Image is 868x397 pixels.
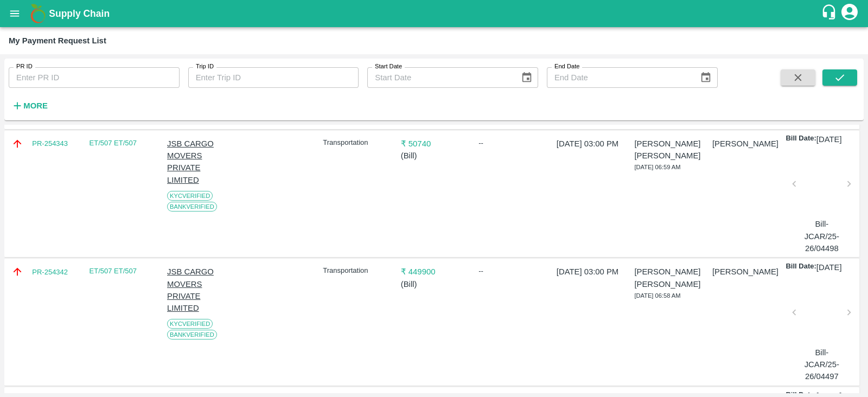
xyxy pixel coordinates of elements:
[167,330,217,340] span: Bank Verified
[401,150,467,162] p: ( Bill )
[32,138,68,149] a: PR-254343
[2,1,27,26] button: open drawer
[799,218,845,254] p: Bill- JCAR/25-26/04498
[478,138,545,149] div: --
[90,267,137,275] a: ET/507 ET/507
[367,67,512,88] input: Start Date
[799,347,845,383] p: Bill-JCAR/25-26/04497
[375,62,402,71] label: Start Date
[554,62,579,71] label: End Date
[167,266,233,314] p: JSB CARGO MOVERS PRIVATE LIMITED
[478,266,545,277] div: --
[27,3,49,24] img: logo
[634,266,700,290] p: [PERSON_NAME] [PERSON_NAME]
[49,8,110,19] b: Supply Chain
[840,2,859,25] div: account of current user
[547,67,691,88] input: End Date
[167,319,213,329] span: KYC Verified
[401,138,467,150] p: ₹ 50740
[167,191,213,201] span: KYC Verified
[401,278,467,290] p: ( Bill )
[401,266,467,278] p: ₹ 449900
[557,266,623,278] p: [DATE] 03:00 PM
[323,266,389,276] p: Transportation
[323,138,389,148] p: Transportation
[9,67,180,88] input: Enter PR ID
[167,138,233,186] p: JSB CARGO MOVERS PRIVATE LIMITED
[188,67,359,88] input: Enter Trip ID
[49,6,821,21] a: Supply Chain
[634,292,680,299] span: [DATE] 06:58 AM
[32,267,68,278] a: PR-254342
[712,266,778,278] p: [PERSON_NAME]
[9,97,50,115] button: More
[712,138,778,150] p: [PERSON_NAME]
[516,67,537,88] button: Choose date
[786,261,816,273] p: Bill Date:
[816,133,842,145] p: [DATE]
[196,62,214,71] label: Trip ID
[634,164,680,170] span: [DATE] 06:59 AM
[634,138,700,162] p: [PERSON_NAME] [PERSON_NAME]
[167,202,217,212] span: Bank Verified
[90,139,137,147] a: ET/507 ET/507
[557,138,623,150] p: [DATE] 03:00 PM
[23,101,48,110] strong: More
[786,133,816,145] p: Bill Date:
[816,261,842,273] p: [DATE]
[9,34,106,48] div: My Payment Request List
[16,62,33,71] label: PR ID
[821,4,840,23] div: customer-support
[695,67,716,88] button: Choose date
